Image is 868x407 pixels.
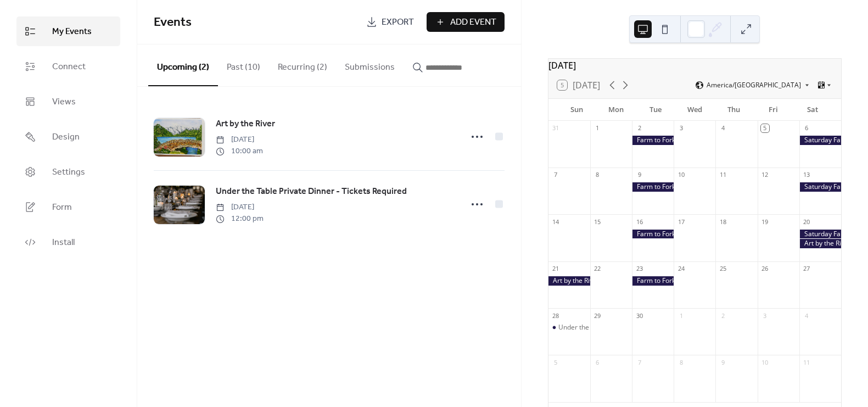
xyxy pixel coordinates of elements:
[761,171,769,179] div: 12
[635,218,643,226] div: 16
[793,99,832,121] div: Sat
[52,166,85,179] span: Settings
[216,117,275,131] a: Art by the River
[548,59,841,72] div: [DATE]
[52,60,86,74] span: Connect
[154,10,192,35] span: Events
[16,157,120,187] a: Settings
[16,227,120,257] a: Install
[707,82,801,88] span: America/[GEOGRAPHIC_DATA]
[636,99,675,121] div: Tue
[269,44,336,85] button: Recurring (2)
[593,358,602,366] div: 6
[16,122,120,152] a: Design
[216,118,275,131] span: Art by the River
[799,182,841,192] div: Saturday Farmers Markets
[803,171,811,179] div: 13
[677,171,685,179] div: 10
[593,218,602,226] div: 15
[719,358,727,366] div: 9
[427,12,505,32] button: Add Event
[52,25,92,38] span: My Events
[803,218,811,226] div: 20
[761,265,769,273] div: 26
[216,202,264,213] span: [DATE]
[52,236,75,249] span: Install
[761,218,769,226] div: 19
[761,358,769,366] div: 10
[714,99,754,121] div: Thu
[596,99,636,121] div: Mon
[593,171,602,179] div: 8
[552,124,560,132] div: 31
[799,239,841,248] div: Art by the River
[635,171,643,179] div: 9
[803,358,811,366] div: 11
[16,192,120,222] a: Form
[677,358,685,366] div: 8
[761,311,769,320] div: 3
[677,311,685,320] div: 1
[148,44,218,86] button: Upcoming (2)
[16,52,120,81] a: Connect
[799,230,841,239] div: Saturday Farmers Markets
[552,218,560,226] div: 14
[635,358,643,366] div: 7
[593,265,602,273] div: 22
[719,311,727,320] div: 2
[719,171,727,179] div: 11
[16,16,120,46] a: My Events
[719,124,727,132] div: 4
[216,134,263,146] span: [DATE]
[799,136,841,145] div: Saturday Farmers Markets
[216,146,263,157] span: 10:00 am
[632,276,674,286] div: Farm to Fork Market
[632,182,674,192] div: Farm to Fork Market
[635,124,643,132] div: 2
[593,311,602,320] div: 29
[557,99,597,121] div: Sun
[218,44,269,85] button: Past (10)
[675,99,714,121] div: Wed
[52,96,76,109] span: Views
[761,124,769,132] div: 5
[552,358,560,366] div: 5
[803,311,811,320] div: 4
[677,265,685,273] div: 24
[52,201,72,214] span: Form
[216,185,407,198] span: Under the Table Private Dinner - Tickets Required
[358,12,422,32] a: Export
[216,185,407,199] a: Under the Table Private Dinner - Tickets Required
[548,276,590,286] div: Art by the River
[52,131,80,144] span: Design
[754,99,793,121] div: Fri
[719,265,727,273] div: 25
[635,311,643,320] div: 30
[803,124,811,132] div: 6
[635,265,643,273] div: 23
[216,213,264,225] span: 12:00 pm
[450,16,496,29] span: Add Event
[632,136,674,145] div: Farm to Fork Market
[677,124,685,132] div: 3
[16,87,120,116] a: Views
[548,323,590,332] div: Under the Table Private Dinner - Tickets Required
[552,265,560,273] div: 21
[677,218,685,226] div: 17
[593,124,602,132] div: 1
[552,311,560,320] div: 28
[552,171,560,179] div: 7
[719,218,727,226] div: 18
[558,323,709,332] div: Under the Table Private Dinner - Tickets Required
[632,230,674,239] div: Farm to Fork Market
[803,265,811,273] div: 27
[382,16,414,29] span: Export
[336,44,404,85] button: Submissions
